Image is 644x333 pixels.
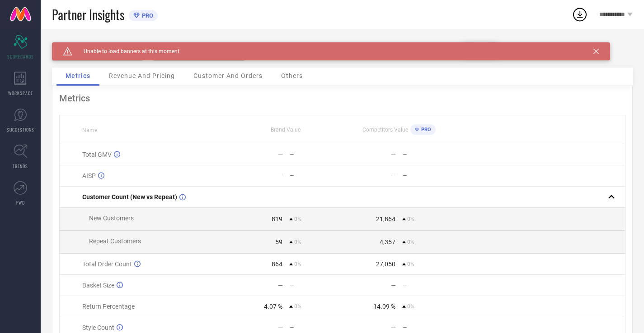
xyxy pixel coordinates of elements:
[290,282,342,288] div: —
[407,239,414,245] span: 0%
[66,72,90,79] span: Metrics
[72,48,179,55] span: Unable to load banners at this moment
[13,163,28,169] span: TRENDS
[391,282,396,289] div: —
[403,324,455,331] div: —
[403,173,455,179] div: —
[380,238,395,246] div: 4,357
[89,214,134,222] span: New Customers
[109,72,175,79] span: Revenue And Pricing
[271,127,301,133] span: Brand Value
[294,216,301,222] span: 0%
[52,5,124,24] span: Partner Insights
[82,193,177,201] span: Customer Count (New vs Repeat)
[407,216,414,222] span: 0%
[419,127,431,132] span: PRO
[391,172,396,179] div: —
[281,72,303,79] span: Others
[278,324,283,331] div: —
[272,215,282,223] div: 819
[8,90,33,96] span: WORKSPACE
[52,42,142,49] div: Brand
[89,237,141,245] span: Repeat Customers
[275,238,282,246] div: 59
[290,151,342,158] div: —
[278,151,283,158] div: —
[403,151,455,158] div: —
[376,215,395,223] div: 21,864
[294,303,301,310] span: 0%
[82,303,135,310] span: Return Percentage
[82,282,114,289] span: Basket Size
[294,239,301,245] span: 0%
[264,303,282,310] div: 4.07 %
[82,260,132,268] span: Total Order Count
[82,151,112,158] span: Total GMV
[294,261,301,267] span: 0%
[272,260,282,268] div: 864
[7,53,34,60] span: SCORECARDS
[59,93,625,104] div: Metrics
[373,303,395,310] div: 14.09 %
[193,72,263,79] span: Customer And Orders
[278,282,283,289] div: —
[82,172,96,179] span: AISP
[572,6,588,23] div: Open download list
[82,324,114,331] span: Style Count
[290,173,342,179] div: —
[82,127,97,133] span: Name
[391,151,396,158] div: —
[403,282,455,288] div: —
[16,199,25,206] span: FWD
[407,261,414,267] span: 0%
[362,127,408,133] span: Competitors Value
[140,12,153,19] span: PRO
[407,303,414,310] span: 0%
[7,126,34,133] span: SUGGESTIONS
[278,172,283,179] div: —
[376,260,395,268] div: 27,050
[391,324,396,331] div: —
[290,324,342,331] div: —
